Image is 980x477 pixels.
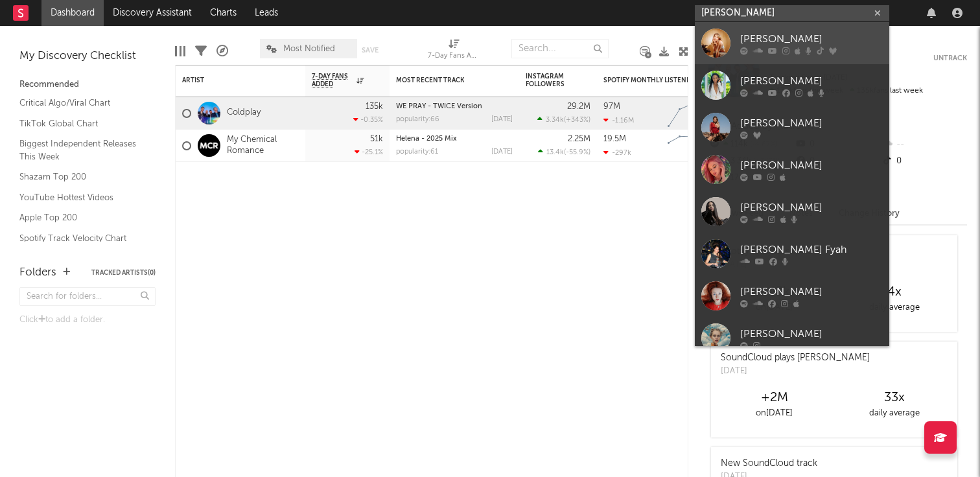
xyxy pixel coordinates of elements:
a: Spotify Track Velocity Chart [19,231,143,246]
a: [PERSON_NAME] [695,191,889,233]
div: Folders [19,265,56,281]
a: YouTube Hottest Videos [19,191,143,205]
div: 2.25M [568,135,590,143]
button: Untrack [933,52,967,65]
div: Spotify Monthly Listeners [603,76,701,84]
div: A&R Pipeline [216,32,228,70]
input: Search... [511,39,609,58]
div: My Discovery Checklist [19,49,156,64]
button: Tracked Artists(0) [91,270,156,276]
a: [PERSON_NAME] [695,275,889,317]
span: 3.34k [546,117,564,124]
span: -55.9 % [566,149,589,156]
div: 19.5M [603,135,626,143]
button: Save [362,47,379,54]
div: WE PRAY - TWICE Version [396,103,513,110]
a: [PERSON_NAME] [695,22,889,64]
div: -- [881,136,967,153]
div: 7-Day Fans Added (7-Day Fans Added) [428,32,480,70]
a: Shazam Top 200 [19,170,143,184]
a: Biggest Independent Releases This Week [19,137,143,163]
a: Coldplay [227,108,261,119]
div: [PERSON_NAME] [740,73,883,89]
div: [PERSON_NAME] [740,200,883,215]
a: Critical Algo/Viral Chart [19,96,143,110]
div: ( ) [537,115,590,124]
div: [DATE] [721,365,870,378]
a: Apple Top 200 [19,211,143,225]
div: popularity: 61 [396,148,438,156]
div: 97M [603,102,620,111]
a: [PERSON_NAME] [695,148,889,191]
svg: Chart title [662,97,720,130]
div: New SoundCloud track [721,457,817,471]
div: Click to add a folder. [19,312,156,328]
div: [PERSON_NAME] [740,115,883,131]
a: My Chemical Romance [227,135,299,157]
div: Recommended [19,77,156,93]
a: [PERSON_NAME] [695,317,889,359]
div: 33 x [834,390,954,406]
div: ( ) [538,148,590,156]
div: -297k [603,148,631,157]
div: [PERSON_NAME] [740,31,883,47]
div: Edit Columns [175,32,185,70]
div: 29.2M [567,102,590,111]
div: -25.1 % [355,148,383,156]
input: Search for folders... [19,287,156,306]
div: +2M [714,390,834,406]
a: [PERSON_NAME] [695,64,889,106]
div: [DATE] [491,116,513,123]
div: daily average [834,300,954,316]
div: -0.35 % [353,115,383,124]
div: 51k [370,135,383,143]
div: daily average [834,406,954,421]
div: 135k [366,102,383,111]
div: 4 x [834,285,954,300]
div: Artist [182,76,279,84]
div: Filters [195,32,207,70]
span: 7-Day Fans Added [312,73,353,88]
a: TikTok Global Chart [19,117,143,131]
div: on [DATE] [714,406,834,421]
a: [PERSON_NAME] [695,106,889,148]
a: [PERSON_NAME] Fyah [695,233,889,275]
a: Helena - 2025 Mix [396,135,457,143]
div: Most Recent Track [396,76,493,84]
div: 7-Day Fans Added (7-Day Fans Added) [428,49,480,64]
div: Helena - 2025 Mix [396,135,513,143]
div: -1.16M [603,116,634,124]
div: [PERSON_NAME] [740,326,883,342]
input: Search for artists [695,5,889,21]
div: [PERSON_NAME] [740,157,883,173]
a: WE PRAY - TWICE Version [396,103,482,110]
div: SoundCloud plays [PERSON_NAME] [721,351,870,365]
svg: Chart title [662,130,720,162]
span: 13.4k [546,149,564,156]
div: Instagram Followers [526,73,571,88]
div: [DATE] [491,148,513,156]
div: [PERSON_NAME] [740,284,883,299]
div: popularity: 66 [396,116,439,123]
span: +343 % [566,117,589,124]
span: Most Notified [283,45,335,53]
div: 0 [881,153,967,170]
div: [PERSON_NAME] Fyah [740,242,883,257]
